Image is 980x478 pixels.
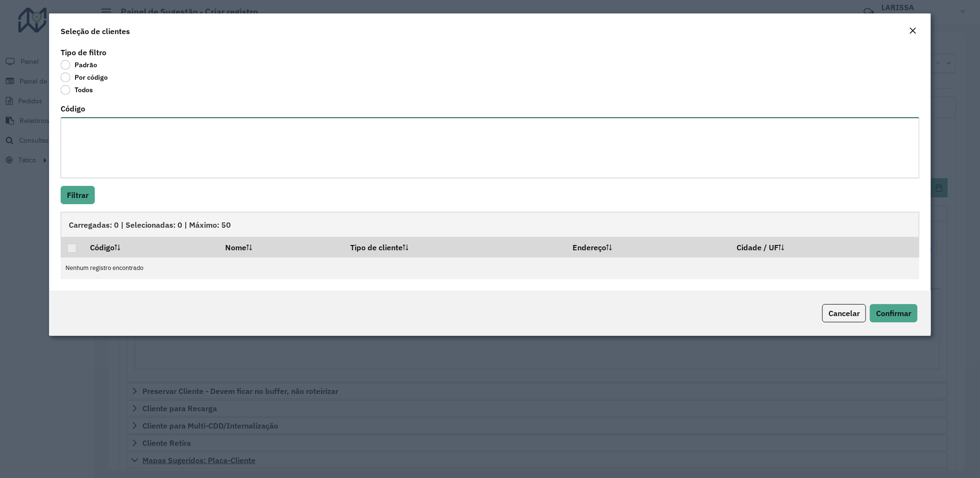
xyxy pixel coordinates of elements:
[61,186,95,204] button: Filtrar
[61,212,919,237] div: Carregadas: 0 | Selecionadas: 0 | Máximo: 50
[61,257,919,279] td: Nenhum registro encontrado
[876,308,911,318] span: Confirmar
[61,103,85,114] label: Código
[828,308,860,318] span: Cancelar
[61,47,106,58] label: Tipo de filtro
[61,60,97,70] label: Padrão
[219,237,344,257] th: Nome
[870,304,917,322] button: Confirmar
[909,27,916,35] em: Fechar
[822,304,866,322] button: Cancelar
[61,25,130,37] h4: Seleção de clientes
[61,73,108,82] label: Por código
[730,237,919,257] th: Cidade / UF
[344,237,566,257] th: Tipo de cliente
[906,25,919,37] button: Close
[566,237,730,257] th: Endereço
[83,237,218,257] th: Código
[61,85,93,95] label: Todos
